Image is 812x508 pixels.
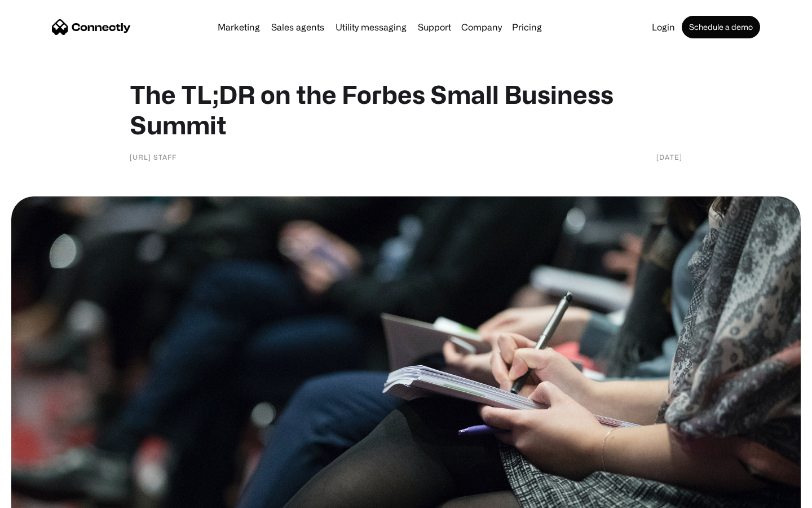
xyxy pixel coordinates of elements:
[461,19,502,35] div: Company
[656,151,682,163] div: [DATE]
[682,16,760,38] a: Schedule a demo
[23,488,68,504] ul: Language list
[331,23,411,32] a: Utility messaging
[413,23,456,32] a: Support
[507,23,546,32] a: Pricing
[267,23,329,32] a: Sales agents
[130,79,682,140] h1: The TL;DR on the Forbes Small Business Summit
[647,23,679,32] a: Login
[213,23,264,32] a: Marketing
[11,488,68,504] aside: Language selected: English
[130,151,176,163] div: [URL] Staff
